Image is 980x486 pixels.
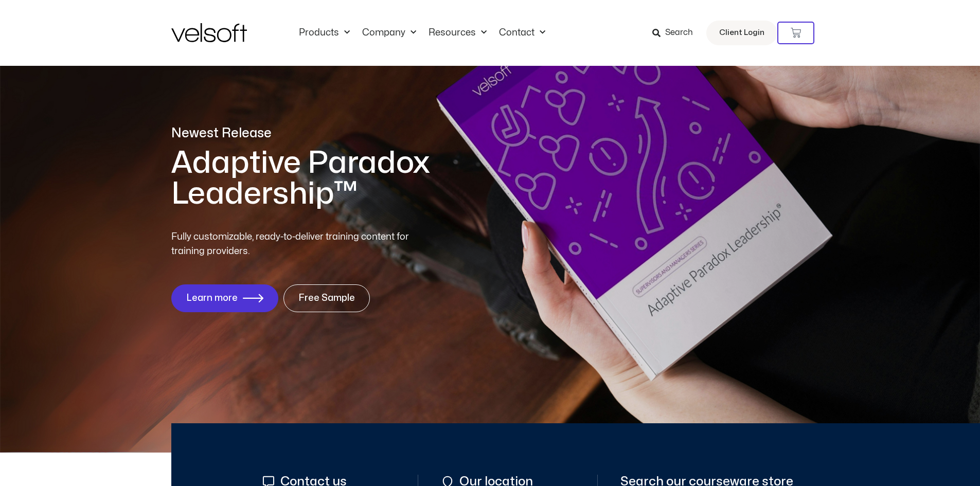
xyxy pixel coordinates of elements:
span: Free Sample [298,293,355,303]
a: ProductsMenu Toggle [293,27,356,39]
a: ContactMenu Toggle [493,27,551,39]
a: Client Login [706,21,777,45]
p: Newest Release [171,124,547,142]
nav: Menu [293,27,551,39]
h1: Adaptive Paradox Leadership™ [171,148,547,209]
a: Search [652,24,700,42]
p: Fully customizable, ready-to-deliver training content for training providers. [171,230,427,259]
a: Free Sample [283,284,370,312]
img: Velsoft Training Materials [171,23,247,42]
a: ResourcesMenu Toggle [422,27,493,39]
span: Learn more [186,293,238,303]
span: Client Login [719,26,764,40]
span: Search [665,26,693,40]
a: Learn more [171,284,278,312]
a: CompanyMenu Toggle [356,27,422,39]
